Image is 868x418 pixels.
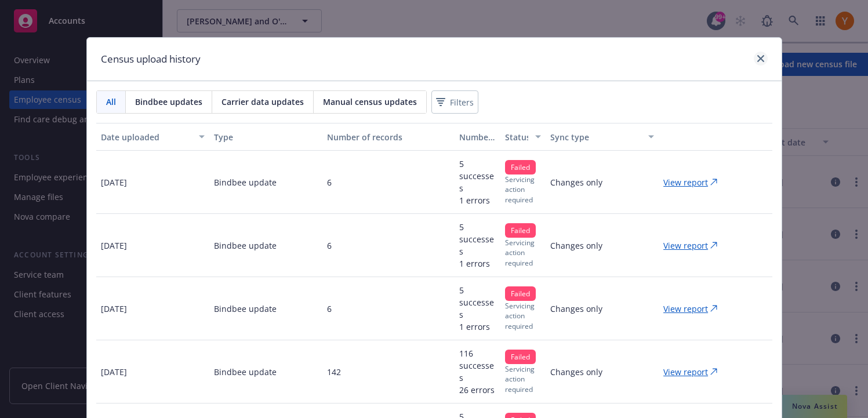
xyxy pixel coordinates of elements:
[101,239,127,252] p: [DATE]
[505,238,541,267] p: Servicing action required
[101,303,127,315] p: [DATE]
[209,123,322,151] button: Type
[500,123,546,151] button: Status
[214,303,277,315] p: Bindbee update
[546,123,659,151] button: Sync type
[663,239,727,252] a: View report
[663,176,727,188] a: View report
[505,131,528,143] div: Status
[214,366,277,378] p: Bindbee update
[459,131,495,143] div: Number of successes/errors
[663,366,708,378] p: View report
[550,239,602,252] p: Changes only
[505,286,536,301] div: Failed
[459,257,495,270] p: 1 errors
[327,239,332,252] p: 6
[663,239,708,252] p: View report
[135,96,202,108] span: Bindbee updates
[550,176,602,188] p: Changes only
[505,350,536,364] div: Failed
[455,123,500,151] button: Number of successes/errors
[221,96,304,108] span: Carrier data updates
[106,96,116,108] span: All
[323,96,417,108] span: Manual census updates
[550,303,602,315] p: Changes only
[459,221,495,257] p: 5 successes
[214,239,277,252] p: Bindbee update
[101,52,201,67] h1: Census upload history
[663,176,708,188] p: View report
[505,160,536,175] div: Failed
[322,123,455,151] button: Number of records
[550,131,641,143] div: Sync type
[327,131,450,143] div: Number of records
[101,131,192,143] div: Date uploaded
[431,90,478,114] button: Filters
[450,96,474,108] span: Filters
[434,94,476,111] span: Filters
[459,158,495,194] p: 5 successes
[663,303,727,315] a: View report
[101,366,127,378] p: [DATE]
[505,364,541,394] p: Servicing action required
[327,176,332,188] p: 6
[550,366,602,378] p: Changes only
[459,321,495,333] p: 1 errors
[96,123,209,151] button: Date uploaded
[459,284,495,321] p: 5 successes
[505,223,536,238] div: Failed
[663,303,708,315] p: View report
[101,176,127,188] p: [DATE]
[505,175,541,204] p: Servicing action required
[663,366,727,378] a: View report
[214,176,277,188] p: Bindbee update
[214,131,318,143] div: Type
[505,301,541,330] p: Servicing action required
[459,347,495,384] p: 116 successes
[327,303,332,315] p: 6
[459,384,495,396] p: 26 errors
[754,52,768,66] a: close
[459,194,495,206] p: 1 errors
[327,366,341,378] p: 142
